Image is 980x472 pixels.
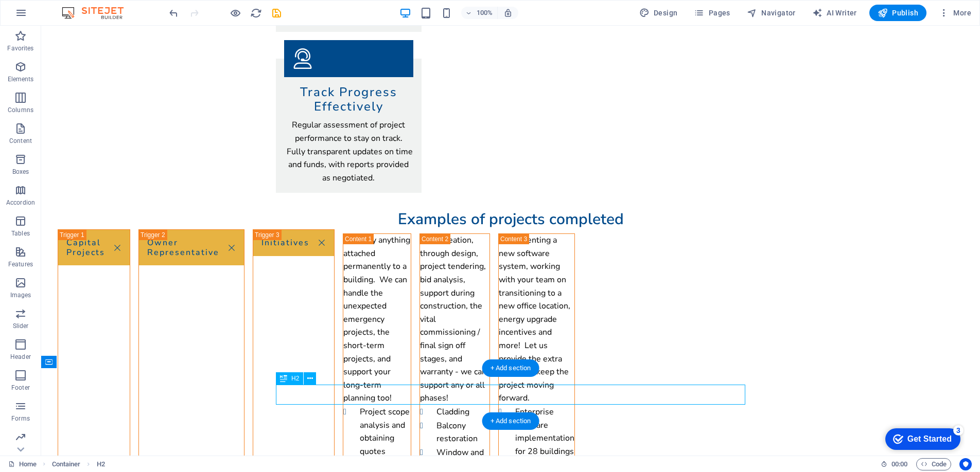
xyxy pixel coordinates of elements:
button: Publish [869,5,926,21]
button: More [935,5,975,21]
span: Design [639,8,678,18]
h6: Session time [881,458,908,470]
p: Favorites [7,44,33,52]
button: Design [635,5,682,21]
nav: breadcrumb [52,458,105,470]
p: Forms [11,414,30,423]
span: Publish [878,8,918,18]
p: Columns [8,106,33,114]
button: Click here to leave preview mode and continue editing [229,7,241,19]
span: H2 [291,375,299,382]
span: Click to select. Double-click to edit [97,458,105,470]
p: Header [10,353,31,361]
i: On resize automatically adjust zoom level to fit chosen device. [503,8,513,17]
button: Usercentrics [959,458,972,470]
span: Pages [694,8,730,18]
button: Code [916,458,951,470]
p: Boxes [12,168,29,176]
p: Features [8,260,33,268]
div: 3 [76,2,86,12]
button: Navigator [743,5,800,21]
button: reload [250,7,262,19]
p: Footer [11,384,30,392]
div: + Add section [482,412,539,430]
button: save [270,7,283,19]
span: Navigator [747,8,796,18]
p: Elements [8,75,34,83]
i: Undo: Change padding (Ctrl+Z) [168,7,180,19]
span: AI Writer [812,8,857,18]
span: Click to select. Double-click to edit [52,458,81,470]
span: More [939,8,971,18]
i: Reload page [250,7,262,19]
button: Pages [690,5,734,21]
div: + Add section [482,359,539,377]
span: : [899,460,900,468]
button: undo [167,7,180,19]
i: Save (Ctrl+S) [271,7,283,19]
p: Content [9,137,32,145]
p: Accordion [6,198,35,207]
div: Get Started [30,11,75,21]
a: Click to cancel selection. Double-click to open Pages [8,458,37,470]
button: 100% [461,7,498,19]
h6: 100% [477,7,493,19]
div: Get Started 3 items remaining, 40% complete [8,5,83,27]
p: Tables [11,229,30,238]
p: Slider [13,322,29,330]
span: Code [921,458,947,470]
p: Images [10,291,31,299]
img: Editor Logo [59,7,136,19]
span: 00 00 [891,458,907,470]
div: Design (Ctrl+Alt+Y) [635,5,682,21]
button: AI Writer [808,5,861,21]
